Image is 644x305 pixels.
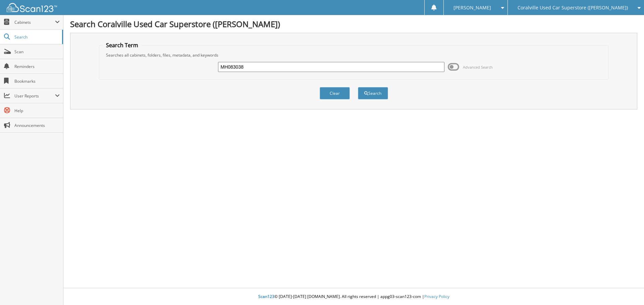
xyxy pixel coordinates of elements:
[463,65,493,70] span: Advanced Search
[14,78,60,84] span: Bookmarks
[14,19,55,25] span: Cabinets
[14,34,59,40] span: Search
[7,3,57,12] img: scan123-logo-white.svg
[320,87,350,99] button: Clear
[70,18,637,29] h1: Search Coralville Used Car Superstore ([PERSON_NAME])
[14,49,60,55] span: Scan
[258,294,274,299] span: Scan123
[518,6,628,10] span: Coralville Used Car Superstore ([PERSON_NAME])
[610,273,644,305] iframe: Chat Widget
[63,289,644,305] div: © [DATE]-[DATE] [DOMAIN_NAME]. All rights reserved | appg03-scan123-com |
[14,93,55,99] span: User Reports
[453,6,491,10] span: [PERSON_NAME]
[14,64,60,69] span: Reminders
[424,294,449,299] a: Privacy Policy
[103,42,142,49] legend: Search Term
[14,123,60,128] span: Announcements
[103,52,605,58] div: Searches all cabinets, folders, files, metadata, and keywords
[14,108,60,113] span: Help
[358,87,388,99] button: Search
